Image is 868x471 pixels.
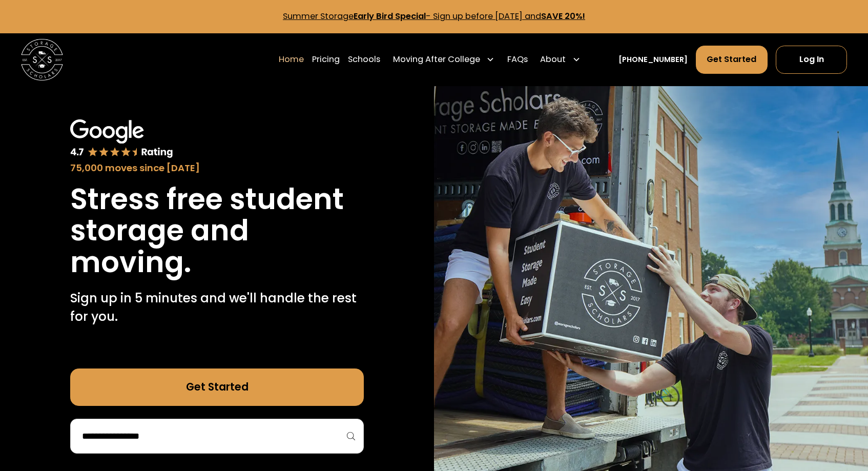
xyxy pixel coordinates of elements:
a: Pricing [312,45,340,74]
strong: Early Bird Special [354,10,426,22]
div: Moving After College [389,45,499,74]
a: home [21,39,63,81]
strong: SAVE 20%! [541,10,585,22]
div: Moving After College [393,53,480,66]
a: Get Started [70,368,363,406]
div: About [536,45,585,74]
a: Schools [348,45,380,74]
a: Log In [776,46,847,74]
img: Storage Scholars main logo [21,39,63,81]
a: [PHONE_NUMBER] [618,54,688,65]
div: About [540,53,566,66]
a: Summer StorageEarly Bird Special- Sign up before [DATE] andSAVE 20%! [283,10,585,22]
a: FAQs [507,45,528,74]
a: Home [279,45,304,74]
h1: Stress free student storage and moving. [70,183,363,278]
div: 75,000 moves since [DATE] [70,161,363,175]
a: Get Started [696,46,768,74]
p: Sign up in 5 minutes and we'll handle the rest for you. [70,289,363,327]
img: Google 4.7 star rating [70,119,173,159]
